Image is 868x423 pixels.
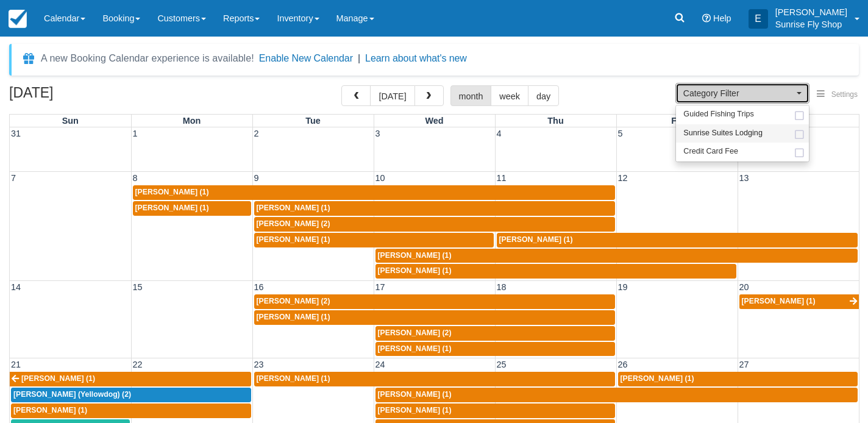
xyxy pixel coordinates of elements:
a: [PERSON_NAME] (1) [375,342,615,357]
a: [PERSON_NAME] (1) [254,372,615,386]
span: [PERSON_NAME] (Yellowdog) (2) [13,390,131,399]
h2: [DATE] [9,85,163,108]
span: 26 [617,360,629,369]
a: [PERSON_NAME] (1) [497,233,858,247]
span: 7 [10,173,17,183]
span: Fri [671,116,682,126]
span: 22 [132,360,144,369]
a: [PERSON_NAME] (1) [133,185,615,200]
span: [PERSON_NAME] (2) [257,219,330,228]
span: [PERSON_NAME] (1) [499,235,573,244]
a: [PERSON_NAME] (1) [254,201,615,216]
button: week [491,85,528,106]
span: 23 [253,360,265,369]
span: [PERSON_NAME] (1) [378,266,452,275]
a: [PERSON_NAME] (Yellowdog) (2) [11,388,251,402]
span: 10 [374,173,386,183]
a: [PERSON_NAME] (2) [254,294,615,309]
i: Help [702,14,711,23]
a: [PERSON_NAME] (1) [254,310,615,325]
span: Guided Fishing Trips [683,109,754,120]
span: Sun [62,116,79,126]
span: | [358,53,360,63]
a: [PERSON_NAME] (1) [10,372,251,386]
span: [PERSON_NAME] (1) [621,374,694,383]
span: 15 [132,282,144,292]
span: [PERSON_NAME] (1) [378,406,452,414]
span: 8 [132,173,139,183]
p: Sunrise Fly Shop [775,18,847,30]
a: [PERSON_NAME] (1) [739,294,859,309]
span: 14 [10,282,22,292]
a: [PERSON_NAME] (1) [133,201,251,216]
img: checkfront-main-nav-mini-logo.png [9,10,27,28]
span: [PERSON_NAME] (1) [135,188,209,196]
span: [PERSON_NAME] (1) [742,297,816,305]
span: [PERSON_NAME] (1) [378,344,452,353]
span: Help [713,13,731,23]
span: Tue [305,116,321,126]
button: Category Filter [675,83,809,104]
span: 21 [10,360,22,369]
span: 1 [132,129,139,138]
span: Mon [183,116,201,126]
span: 3 [374,129,382,138]
a: [PERSON_NAME] (1) [375,264,736,279]
span: 18 [496,282,508,292]
span: 9 [253,173,260,183]
span: 4 [496,129,503,138]
span: 2 [253,129,260,138]
span: Credit Card Fee [683,146,738,157]
span: [PERSON_NAME] (2) [257,297,330,305]
a: [PERSON_NAME] (1) [11,403,251,418]
a: [PERSON_NAME] (1) [254,233,494,247]
span: [PERSON_NAME] (1) [21,374,95,383]
span: 24 [374,360,386,369]
span: [PERSON_NAME] (1) [257,374,330,383]
a: [PERSON_NAME] (2) [254,217,615,232]
button: day [528,85,559,106]
span: [PERSON_NAME] (1) [135,204,209,212]
span: [PERSON_NAME] (1) [13,406,87,414]
p: [PERSON_NAME] [775,6,847,18]
div: A new Booking Calendar experience is available! [41,51,254,66]
span: 16 [253,282,265,292]
a: Learn about what's new [365,53,467,63]
a: [PERSON_NAME] (2) [375,326,615,341]
div: E [749,9,768,29]
span: 5 [617,129,624,138]
span: [PERSON_NAME] (1) [378,390,452,399]
a: [PERSON_NAME] (1) [375,403,615,418]
span: [PERSON_NAME] (1) [257,235,330,244]
span: [PERSON_NAME] (2) [378,329,452,337]
a: [PERSON_NAME] (1) [375,388,858,402]
span: 19 [617,282,629,292]
span: 27 [738,360,750,369]
a: [PERSON_NAME] (1) [618,372,858,386]
button: [DATE] [370,85,414,106]
span: Settings [831,90,858,99]
span: Wed [425,116,443,126]
span: [PERSON_NAME] (1) [378,251,452,260]
span: 12 [617,173,629,183]
span: Category Filter [683,87,794,99]
button: Settings [809,86,865,104]
span: [PERSON_NAME] (1) [257,204,330,212]
span: [PERSON_NAME] (1) [257,313,330,321]
span: 11 [496,173,508,183]
span: 25 [496,360,508,369]
button: Enable New Calendar [259,52,353,65]
span: Thu [547,116,563,126]
button: month [450,85,492,106]
span: 17 [374,282,386,292]
a: [PERSON_NAME] (1) [375,249,858,263]
span: 20 [738,282,750,292]
span: Sunrise Suites Lodging [683,128,763,139]
span: 31 [10,129,22,138]
span: 13 [738,173,750,183]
